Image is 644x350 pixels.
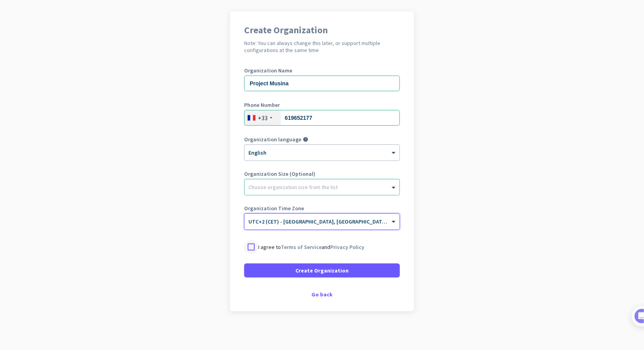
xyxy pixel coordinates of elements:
[258,243,364,251] p: I agree to and
[303,137,308,142] i: help
[281,244,322,251] a: Terms of Service
[330,244,364,251] a: Privacy Policy
[244,206,400,211] label: Organization Time Zone
[244,40,400,54] h2: Note: You can always change this later, or support multiple configurations at the same time
[244,292,400,297] div: Go back
[244,68,400,73] label: Organization Name
[295,267,349,274] span: Create Organization
[244,137,301,142] label: Organization language
[244,263,400,278] button: Create Organization
[244,171,400,177] label: Organization Size (Optional)
[244,110,400,126] input: 1 23 45 67 89
[244,76,400,91] input: What is the name of your organization?
[244,25,400,35] h1: Create Organization
[244,102,400,108] label: Phone Number
[258,114,268,122] div: +33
